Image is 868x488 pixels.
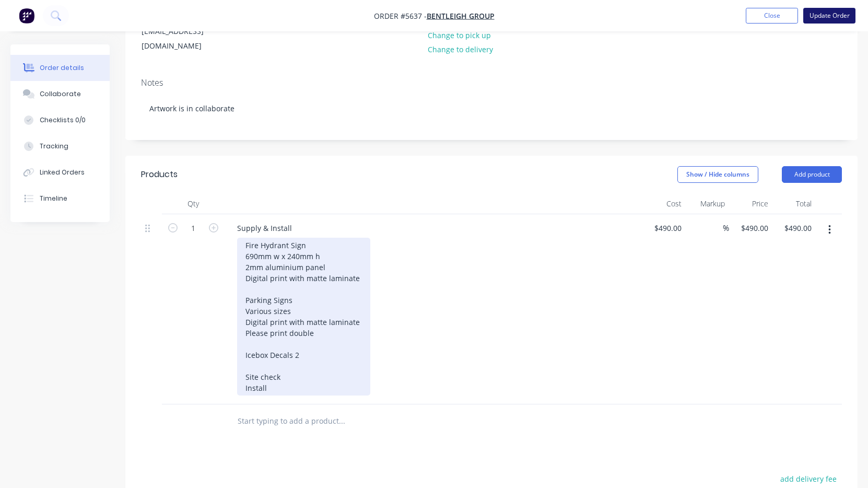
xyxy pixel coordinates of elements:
[142,24,228,53] div: [EMAIL_ADDRESS][DOMAIN_NAME]
[19,8,34,24] img: Factory
[10,159,110,185] button: Linked Orders
[237,238,370,396] div: Fire Hydrant Sign 690mm w x 240mm h 2mm aluminium panel Digital print with matte laminate Parking...
[10,55,110,81] button: Order details
[141,92,842,124] div: Artwork is in collaborate
[782,166,842,183] button: Add product
[10,81,110,107] button: Collaborate
[677,166,758,183] button: Show / Hide columns
[642,193,686,214] div: Cost
[772,193,816,214] div: Total
[40,194,67,203] div: Timeline
[729,193,772,214] div: Price
[775,472,842,486] button: add delivery fee
[427,11,495,21] a: Bentleigh Group
[10,107,110,133] button: Checklists 0/0
[229,220,300,236] div: Supply & Install
[422,28,496,42] button: Change to pick up
[40,89,81,99] div: Collaborate
[141,78,842,88] div: Notes
[10,185,110,212] button: Timeline
[686,193,729,214] div: Markup
[803,8,855,24] button: Update Order
[40,115,86,125] div: Checklists 0/0
[237,411,446,432] input: Start typing to add a product...
[10,133,110,159] button: Tracking
[723,222,729,234] span: %
[422,42,498,56] button: Change to delivery
[162,193,225,214] div: Qty
[40,63,84,73] div: Order details
[141,168,178,181] div: Products
[746,8,798,24] button: Close
[40,142,68,151] div: Tracking
[40,168,85,177] div: Linked Orders
[374,11,427,21] span: Order #5637 -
